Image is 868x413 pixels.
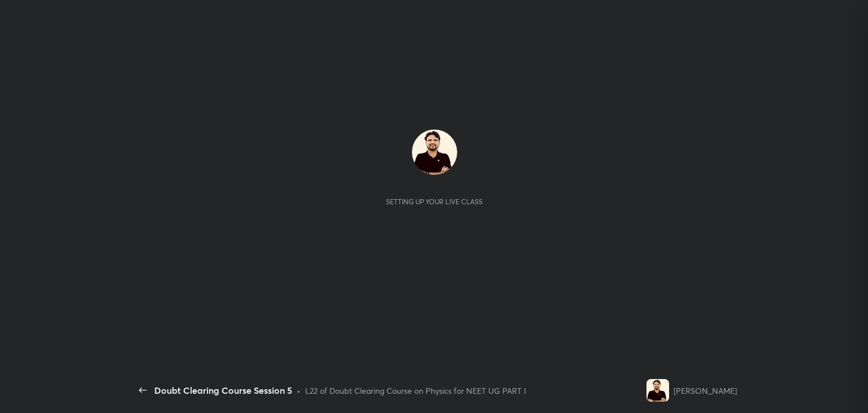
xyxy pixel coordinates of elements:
[154,384,292,397] div: Doubt Clearing Course Session 5
[386,197,483,206] div: Setting up your live class
[297,385,301,397] div: •
[646,379,669,402] img: 09770f7dbfa9441c9c3e57e13e3293d5.jpg
[412,130,457,175] img: 09770f7dbfa9441c9c3e57e13e3293d5.jpg
[674,385,737,397] div: [PERSON_NAME]
[305,385,526,397] div: L22 of Doubt Clearing Course on Physics for NEET UG PART I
